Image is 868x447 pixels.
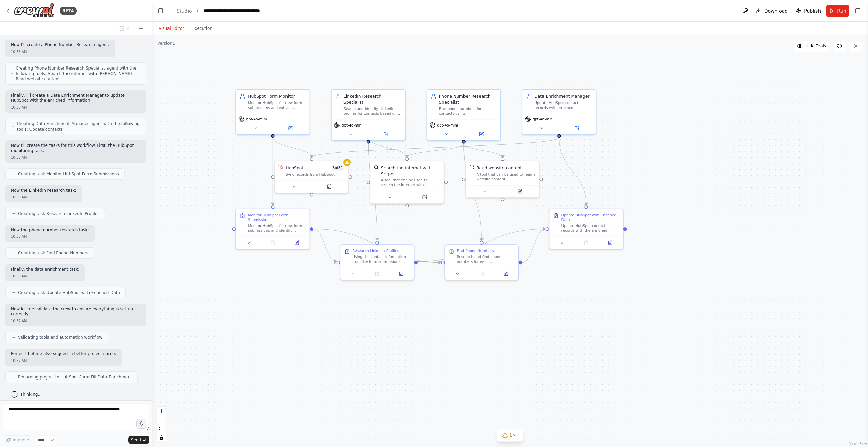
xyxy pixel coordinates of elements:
[464,131,498,138] button: Open in side panel
[343,93,401,105] div: LinkedIn Research Specialist
[157,433,166,442] button: toggle interactivity
[457,254,515,264] div: Research and find phone numbers for each {contact_name} from {company_name} using company website...
[560,124,593,132] button: Open in side panel
[497,429,523,442] button: 1
[18,374,132,380] span: Renaming project to HubSpot Form Fill Data Enrichment
[793,5,824,17] button: Publish
[11,358,116,363] div: 10:57 AM
[11,318,141,324] div: 10:57 AM
[11,143,141,154] p: Now I'll create the tasks for this workflow. First, the HubSpot monitoring task:
[18,290,120,295] span: Creating task Update HubSpot with Enriched Data
[11,267,79,272] p: Finally, the data enrichment task:
[427,89,501,141] div: Phone Number Research SpecialistFind phone numbers for contacts using {contact_name}, {company_na...
[342,123,362,128] span: gpt-4o-mini
[340,244,414,280] div: Research LinkedIn ProfilesUsing the contact information from the form submissions, search for Lin...
[764,7,788,14] span: Download
[128,436,149,444] button: Send
[495,270,516,277] button: Open in side panel
[331,89,406,141] div: LinkedIn Research SpecialistSearch and identify LinkedIn profiles for contacts based on {contact_...
[461,144,506,157] g: Edge from 8c0668cb-b2ab-412e-a24a-4a674e5c51bd to 75674051-17f0-4025-98aa-c22f48f21a4d
[287,239,307,246] button: Open in side panel
[753,5,791,17] button: Download
[13,437,29,443] span: Improve
[309,138,562,157] g: Edge from a1693652-3dee-4f56-9c66-8f9daa6de189 to 2da0e11d-2ad5-4980-8b20-8d57e80feda6
[457,249,494,253] div: Find Phone Numbers
[157,424,166,433] button: fit view
[469,165,474,170] img: ScrapeWebsiteTool
[369,131,402,138] button: Open in side panel
[11,105,141,110] div: 10:56 AM
[136,419,146,429] button: Click to speak your automation idea
[274,161,349,193] div: HubSpotHubSpot3of32Sync records from HubSpot
[461,144,485,241] g: Edge from 8c0668cb-b2ab-412e-a24a-4a674e5c51bd to cf4c4ed0-bbc4-42f1-8c03-9d8be7b1327d
[188,24,216,33] button: Execution
[155,24,188,33] button: Visual Editor
[157,407,166,415] button: zoom in
[117,24,133,33] button: Switch to previous chat
[381,178,440,188] div: A tool that can be used to search the internet with a search_query. Supports different search typ...
[18,250,88,256] span: Creating task Find Phone Numbers
[248,100,306,110] div: Monitor HubSpot for new form submissions and extract contact details including {contact_name} and...
[156,6,165,16] button: Hide left sidebar
[469,270,494,277] button: No output available
[381,165,440,177] div: Search the internet with Serper
[11,188,76,193] p: Now the LinkedIn research task:
[444,244,519,280] div: Find Phone NumbersResearch and find phone numbers for each {contact_name} from {company_name} usi...
[157,415,166,424] button: zoom out
[408,194,441,201] button: Open in side panel
[439,93,497,105] div: Phone Number Research Specialist
[11,42,110,48] p: Now I'll create a Phone Number Research agent:
[270,138,276,205] g: Edge from 5be3d78b-22a6-4c13-bf1e-693426afcab5 to bdeb9f9d-771f-4c2a-87f2-a148bb86b04c
[16,65,141,82] span: Creating Phone Number Research Specialist agent with the following tools: Search the internet wit...
[343,106,401,116] div: Search and identify LinkedIn profiles for contacts based on {contact_name} and {company_name}, pr...
[849,442,867,446] a: React Flow attribution
[437,123,458,128] span: gpt-4o-mini
[370,161,444,204] div: SerperDevToolSearch the internet with SerperA tool that can be used to search the internet with a...
[285,165,303,171] div: HubSpot
[561,223,619,233] div: Update HubSpot contact records with the enriched information collected from LinkedIn research and...
[14,3,54,18] img: Logo
[278,165,283,170] img: HubSpot
[331,165,345,171] span: Number of enabled actions
[352,254,410,264] div: Using the contact information from the form submissions, search for LinkedIn profiles for each {c...
[561,213,619,222] div: Update HubSpot with Enriched Data
[313,226,546,232] g: Edge from bdeb9f9d-771f-4c2a-87f2-a148bb86b04c to 316abc23-4d23-4290-9f02-ac68e2c38eb2
[3,435,32,444] button: Improve
[364,270,390,277] button: No output available
[177,7,280,14] nav: breadcrumb
[465,161,540,198] div: ScrapeWebsiteToolRead website contentA tool that can be used to read a website content.
[549,209,624,250] div: Update HubSpot with Enriched DataUpdate HubSpot contact records with the enriched information col...
[522,226,546,265] g: Edge from cf4c4ed0-bbc4-42f1-8c03-9d8be7b1327d to 316abc23-4d23-4290-9f02-ac68e2c38eb2
[11,49,110,54] div: 10:56 AM
[11,195,76,200] div: 10:56 AM
[793,41,830,52] button: Hide Tools
[313,226,337,265] g: Edge from bdeb9f9d-771f-4c2a-87f2-a148bb86b04c to 0649f5ee-f645-4794-8401-b95e3b0b78b4
[503,188,537,195] button: Open in side panel
[270,138,315,157] g: Edge from 5be3d78b-22a6-4c13-bf1e-693426afcab5 to 2da0e11d-2ad5-4980-8b20-8d57e80feda6
[11,228,89,233] p: Now the phone number research task:
[260,239,285,246] button: No output available
[157,407,166,442] div: React Flow controls
[246,117,267,121] span: gpt-4o-mini
[136,24,146,33] button: Start a new chat
[509,432,512,439] span: 1
[534,93,592,99] div: Data Enrichment Manager
[477,165,522,171] div: Read website content
[11,93,141,103] p: Finally, I'll create a Data Enrichment Manager to update HubSpot with the enriched information:
[391,270,411,277] button: Open in side panel
[177,8,192,14] a: Studio
[273,124,307,132] button: Open in side panel
[477,172,536,181] div: A tool that can be used to read a website content.
[804,7,821,14] span: Publish
[285,172,344,177] div: Sync records from HubSpot
[374,165,379,170] img: SerperDevTool
[826,5,849,17] button: Run
[522,89,596,135] div: Data Enrichment ManagerUpdate HubSpot contact records with enriched information including LinkedI...
[248,213,306,222] div: Monitor HubSpot Form Submissions
[18,335,102,340] span: Validating tools and automation workflow
[837,7,846,14] span: Run
[17,121,141,132] span: Creating Data Enrichment Manager agent with the following tools: Update contacts
[11,351,116,357] p: Perfect! Let me also suggest a better project name:
[600,239,620,246] button: Open in side panel
[312,183,346,190] button: Open in side panel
